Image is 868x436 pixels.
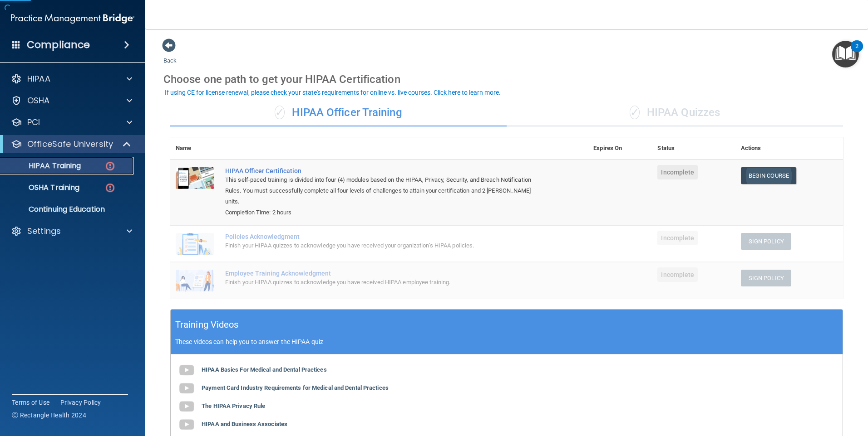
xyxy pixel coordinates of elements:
th: Expires On [588,137,652,160]
p: HIPAA Training [6,161,81,170]
span: Incomplete [657,165,698,179]
img: gray_youtube_icon.38fcd6cc.png [178,379,196,397]
a: Settings [11,226,132,237]
a: Begin Course [741,167,796,184]
span: Incomplete [657,267,698,282]
div: Employee Training Acknowledgment [225,270,542,277]
button: Sign Policy [741,270,791,286]
p: PCI [27,117,40,128]
img: gray_youtube_icon.38fcd6cc.png [178,416,196,434]
a: Privacy Policy [60,398,101,407]
div: HIPAA Officer Training [170,99,507,126]
img: danger-circle.6113f641.png [104,160,116,172]
a: HIPAA Officer Certification [225,167,542,174]
b: Payment Card Industry Requirements for Medical and Dental Practices [202,384,389,391]
div: If using CE for license renewal, please check your state's requirements for online vs. live cours... [165,89,501,96]
h4: Compliance [27,39,90,51]
div: Finish your HIPAA quizzes to acknowledge you have received HIPAA employee training. [225,277,542,288]
b: The HIPAA Privacy Rule [202,402,265,409]
th: Actions [735,137,843,160]
p: OfficeSafe University [27,139,113,150]
a: Terms of Use [12,398,49,407]
p: These videos can help you to answer the HIPAA quiz [175,338,838,345]
a: OfficeSafe University [11,139,132,150]
div: Completion Time: 2 hours [225,207,542,218]
p: HIPAA [27,73,50,84]
span: ✓ [630,106,640,119]
img: gray_youtube_icon.38fcd6cc.png [178,361,196,379]
b: HIPAA and Business Associates [202,421,287,427]
div: 2 [855,46,858,58]
button: If using CE for license renewal, please check your state's requirements for online vs. live cours... [163,88,502,97]
p: OSHA Training [6,183,79,192]
th: Name [170,137,220,160]
span: Ⓒ Rectangle Health 2024 [12,411,86,420]
a: HIPAA [11,73,132,84]
button: Sign Policy [741,233,791,250]
a: PCI [11,117,132,128]
span: Incomplete [657,231,698,245]
h5: Training Videos [175,317,239,333]
div: Finish your HIPAA quizzes to acknowledge you have received your organization’s HIPAA policies. [225,240,542,251]
a: Back [163,46,177,64]
p: OSHA [27,95,50,106]
p: Continuing Education [6,205,130,214]
p: Settings [27,226,61,237]
img: danger-circle.6113f641.png [104,182,116,194]
span: ✓ [275,106,285,119]
img: gray_youtube_icon.38fcd6cc.png [178,397,196,416]
div: Policies Acknowledgment [225,233,542,240]
div: This self-paced training is divided into four (4) modules based on the HIPAA, Privacy, Security, ... [225,174,542,207]
button: Open Resource Center, 2 new notifications [832,41,859,68]
a: OSHA [11,95,132,106]
img: PMB logo [11,10,134,28]
div: Choose one path to get your HIPAA Certification [163,66,850,92]
div: HIPAA Quizzes [507,99,843,126]
th: Status [652,137,735,160]
b: HIPAA Basics For Medical and Dental Practices [202,366,327,373]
